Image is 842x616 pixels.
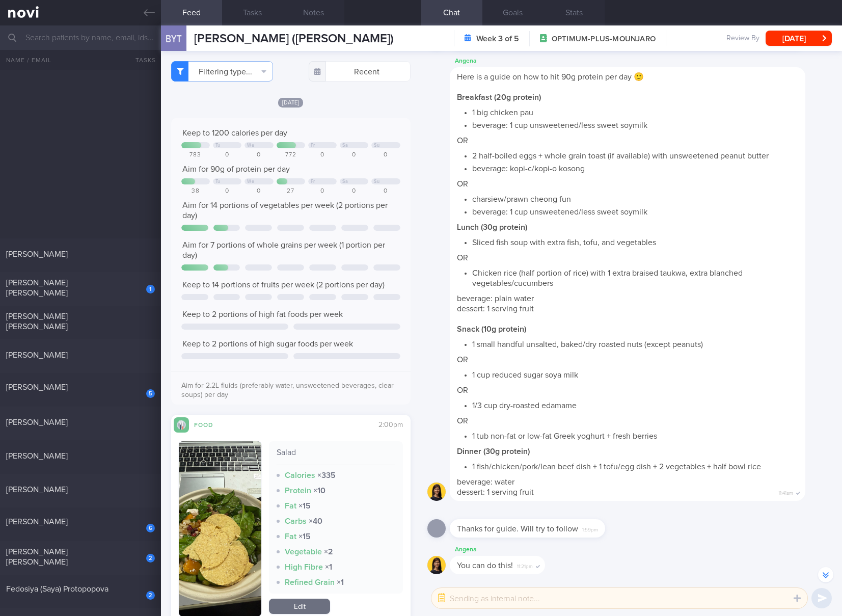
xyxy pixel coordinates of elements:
[120,50,161,70] button: Tasks
[476,34,519,44] strong: Week 3 of 5
[374,179,379,184] div: Su
[194,33,394,45] span: [PERSON_NAME] ([PERSON_NAME])
[457,386,468,394] span: OR
[308,188,337,195] div: 0
[472,459,798,472] li: 1 fish/chicken/pork/lean beef dish + 1 tofu/egg dish + 2 vegetables + half bowl rice
[247,179,254,184] div: We
[146,389,155,398] div: 5
[277,151,305,159] div: 772
[269,599,330,614] a: Edit
[6,585,108,593] span: Fedosiya (Saya) Protopopova
[472,398,798,411] li: 1/3 cup dry-roasted edamame
[181,382,394,398] span: Aim for 2.2L fluids (preferably water, unsweetened beverages, clear soups) per day
[311,143,315,148] div: Fr
[778,487,793,497] span: 11:41am
[181,151,210,159] div: 783
[298,532,311,541] strong: × 15
[457,73,644,81] span: Here is a guide on how to hit 90g protein per day 🙂
[189,420,230,428] div: Food
[457,294,534,303] span: beverage: plain water
[457,478,514,486] span: beverage: water
[311,179,315,184] div: Fr
[215,143,221,148] div: Tu
[472,192,798,204] li: charsiew/prawn cheong fun
[324,548,333,556] strong: × 2
[182,165,290,173] span: Aim for 90g of protein per day
[6,279,68,297] span: [PERSON_NAME] [PERSON_NAME]
[342,179,348,184] div: Sa
[472,118,798,130] li: beverage: 1 cup unsweetened/less sweet soymilk
[517,560,533,570] span: 11:21pm
[6,518,68,526] span: [PERSON_NAME]
[285,563,323,571] strong: High Fibre
[298,502,311,510] strong: × 15
[472,265,798,288] li: Chicken rice (half portion of rice) with 1 extra braised taukwa, extra blanched vegetables/cucumbers
[472,235,798,248] li: Sliced fish soup with extra fish, tofu, and vegetables
[6,452,68,460] span: [PERSON_NAME]
[146,554,155,563] div: 2
[457,223,527,231] strong: Lunch (30g protein)
[457,356,468,364] span: OR
[309,517,322,525] strong: × 40
[182,129,287,137] span: Keep to 1200 calories per day
[472,105,798,118] li: 1 big chicken pau
[766,31,832,46] button: [DATE]
[182,281,385,289] span: Keep to 14 portions of fruits per week (2 portions per day)
[457,525,578,533] span: Thanks for guide. Will try to follow
[158,19,189,59] div: BYT
[181,188,210,195] div: 38
[146,524,155,532] div: 6
[457,254,468,262] span: OR
[450,544,576,556] div: Angena
[6,418,68,426] span: [PERSON_NAME]
[285,471,315,479] strong: Calories
[552,34,656,44] span: OPTIMUM-PLUS-MOUNJARO
[726,34,759,43] span: Review By
[6,312,68,331] span: [PERSON_NAME] [PERSON_NAME]
[285,548,322,556] strong: Vegetable
[472,367,798,380] li: 1 cup reduced sugar soya milk
[371,188,400,195] div: 0
[450,55,836,67] div: Angena
[6,548,68,566] span: [PERSON_NAME] [PERSON_NAME]
[340,151,368,159] div: 0
[6,250,68,258] span: [PERSON_NAME]
[182,310,343,318] span: Keep to 2 portions of high fat foods per week
[317,471,336,479] strong: × 335
[313,487,325,495] strong: × 10
[308,151,337,159] div: 0
[371,151,400,159] div: 0
[285,532,296,541] strong: Fat
[457,488,534,496] span: dessert: 1 serving fruit
[182,241,385,259] span: Aim for 7 portions of whole grains per week (1 portion per day)
[457,561,513,570] span: You can do this!
[285,517,307,525] strong: Carbs
[213,188,241,195] div: 0
[215,179,221,184] div: Tu
[337,578,344,586] strong: × 1
[457,180,468,188] span: OR
[325,563,332,571] strong: × 1
[6,383,68,391] span: [PERSON_NAME]
[285,578,335,586] strong: Refined Grain
[378,421,403,428] span: 2:00pm
[245,151,273,159] div: 0
[278,98,304,108] span: [DATE]
[457,325,526,333] strong: Snack (10g protein)
[146,285,155,293] div: 1
[457,137,468,145] span: OR
[457,93,541,101] strong: Breakfast (20g protein)
[146,591,155,600] div: 2
[182,201,388,220] span: Aim for 14 portions of vegetables per week (2 portions per day)
[457,447,530,456] strong: Dinner (30g protein)
[277,188,305,195] div: 27
[472,148,798,161] li: 2 half-boiled eggs + whole grain toast (if available) with unsweetened peanut butter
[245,188,273,195] div: 0
[457,417,468,425] span: OR
[285,502,296,510] strong: Fat
[6,351,68,359] span: [PERSON_NAME]
[342,143,348,148] div: Sa
[472,161,798,174] li: beverage: kopi-c/kopi-o kosong
[472,337,798,350] li: 1 small handful unsalted, baked/dry roasted nuts (except peanuts)
[472,204,798,217] li: beverage: 1 cup unsweetened/less sweet soymilk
